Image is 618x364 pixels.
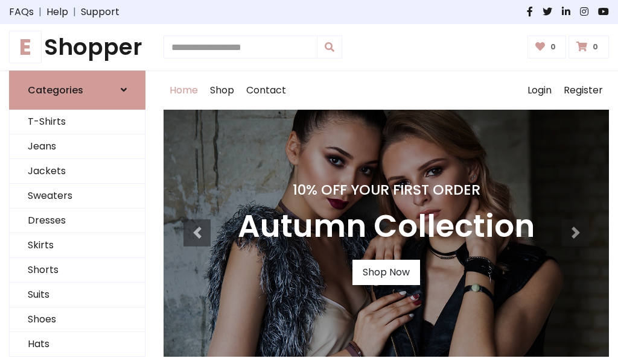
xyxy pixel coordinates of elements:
[10,134,145,159] a: Jeans
[46,5,68,19] a: Help
[10,307,145,332] a: Shoes
[9,34,145,61] a: EShopper
[240,71,292,110] a: Contact
[28,84,83,96] h6: Categories
[34,5,46,19] span: |
[10,110,145,134] a: T-Shirts
[68,5,81,19] span: |
[204,71,240,110] a: Shop
[9,5,34,19] a: FAQs
[527,36,567,58] a: 0
[10,159,145,184] a: Jackets
[238,208,535,245] h3: Autumn Collection
[590,42,601,52] span: 0
[164,71,204,110] a: Home
[521,71,558,110] a: Login
[558,71,609,110] a: Register
[10,332,145,357] a: Hats
[9,34,145,61] h1: Shopper
[10,258,145,283] a: Shorts
[10,209,145,233] a: Dresses
[9,31,42,63] span: E
[569,36,609,58] a: 0
[547,42,559,52] span: 0
[10,283,145,307] a: Suits
[10,233,145,258] a: Skirts
[10,184,145,209] a: Sweaters
[238,181,535,198] h4: 10% Off Your First Order
[9,71,145,110] a: Categories
[81,5,119,19] a: Support
[352,260,420,285] a: Shop Now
